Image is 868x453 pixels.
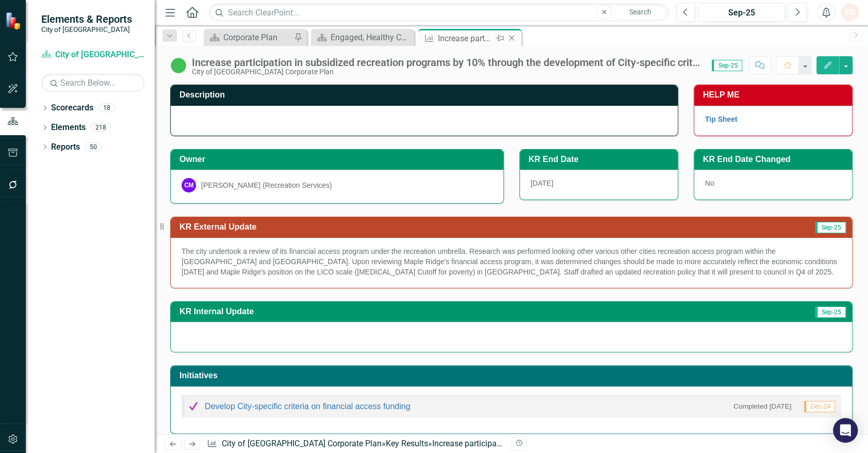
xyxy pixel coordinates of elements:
div: CM [182,178,196,192]
h3: KR External Update [179,222,653,232]
input: Search Below... [41,74,144,92]
span: Search [629,8,651,16]
div: 50 [85,142,102,151]
a: Scorecards [51,102,93,114]
a: Corporate Plan [206,31,291,44]
small: City of [GEOGRAPHIC_DATA] [41,25,132,34]
span: [DATE] [531,179,553,187]
a: City of [GEOGRAPHIC_DATA] Corporate Plan [222,439,382,448]
img: Complete [187,400,200,412]
img: ClearPoint Strategy [5,11,23,29]
a: Reports [51,141,80,153]
div: Engaged, Healthy Community [331,31,412,44]
a: Engaged, Healthy Community [314,31,412,44]
div: 218 [91,123,111,132]
div: Increase participation in subsidized recreation programs by 10% through the development of City-s... [438,32,493,45]
button: Sep-25 [698,3,785,22]
p: The city undertook a review of its financial access program under the recreation umbrella. Resear... [182,246,841,277]
h3: KR Internal Update [179,307,648,316]
div: Corporate Plan [223,31,291,44]
h3: Owner [179,155,498,164]
a: Elements [51,122,86,134]
button: PS [841,3,859,22]
span: Dec-24 [804,401,835,412]
a: City of [GEOGRAPHIC_DATA] Corporate Plan [41,49,144,61]
h3: Description [179,90,673,100]
img: In Progress [170,57,187,74]
a: Tip Sheet [705,115,738,123]
h3: KR End Date Changed [703,155,847,164]
span: Sep-25 [815,222,846,233]
div: [PERSON_NAME] (Recreation Services) [201,180,332,190]
div: 18 [99,104,115,112]
div: Open Intercom Messenger [833,418,858,443]
input: Search ClearPoint... [209,4,668,22]
div: Sep-25 [702,7,781,19]
span: Sep-25 [815,306,846,318]
button: Search [614,5,666,20]
a: Develop City-specific criteria on financial access funding [205,402,410,411]
span: Elements & Reports [41,13,132,25]
div: » » [207,438,503,450]
h3: HELP ME [703,90,847,100]
h3: KR End Date [529,155,673,164]
a: Key Results [386,439,428,448]
div: City of [GEOGRAPHIC_DATA] Corporate Plan [192,68,701,76]
div: Increase participation in subsidized recreation programs by 10% through the development of City-s... [192,57,701,68]
span: Sep-25 [712,60,742,71]
h3: Initiatives [179,371,847,380]
small: Completed [DATE] [733,401,791,411]
span: No [705,179,714,187]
